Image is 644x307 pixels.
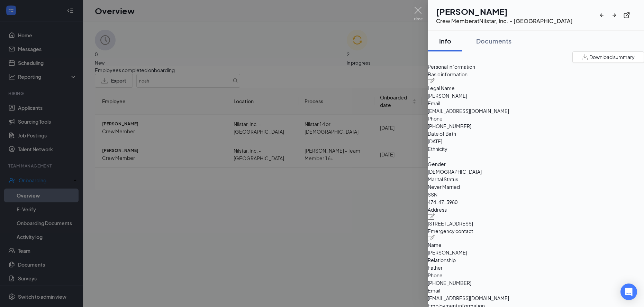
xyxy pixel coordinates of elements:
[428,130,644,137] span: Date of Birth
[428,256,644,264] span: Relationship
[428,99,644,107] span: Email
[428,175,644,183] span: Marital Status
[428,63,644,70] span: Personal information
[428,206,644,213] span: Address
[436,17,573,25] div: Crew Member at Nilstar, Inc. - [GEOGRAPHIC_DATA]
[428,294,644,302] span: [EMAIL_ADDRESS][DOMAIN_NAME]
[428,122,644,130] span: [PHONE_NUMBER]
[589,54,635,61] span: Download summary
[428,137,644,145] span: [DATE]
[428,264,644,271] span: Father
[623,12,630,19] svg: ExternalLink
[428,227,644,235] span: Emergency contact
[428,279,644,287] span: [PHONE_NUMBER]
[428,145,644,153] span: Ethnicity
[428,198,644,206] span: 474-47-3980
[611,12,618,19] svg: ArrowRight
[428,220,644,227] span: [STREET_ADDRESS]
[428,191,644,198] span: SSN
[428,115,644,122] span: Phone
[428,70,644,78] span: Basic information
[598,12,605,19] svg: ArrowLeftNew
[428,249,644,256] span: [PERSON_NAME]
[428,84,644,92] span: Legal Name
[623,9,636,21] button: ExternalLink
[436,6,573,17] h1: [PERSON_NAME]
[428,92,644,99] span: [PERSON_NAME]
[428,153,644,160] span: -
[428,168,644,175] span: [DEMOGRAPHIC_DATA]
[428,271,644,279] span: Phone
[611,9,623,21] button: ArrowRight
[428,183,644,191] span: Never Married
[598,9,611,21] button: ArrowLeftNew
[428,287,644,294] span: Email
[428,241,644,249] span: Name
[428,107,644,115] span: [EMAIL_ADDRESS][DOMAIN_NAME]
[572,51,644,63] button: Download summary
[435,37,455,45] div: Info
[476,37,511,45] div: Documents
[620,284,637,300] div: Open Intercom Messenger
[428,160,644,168] span: Gender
